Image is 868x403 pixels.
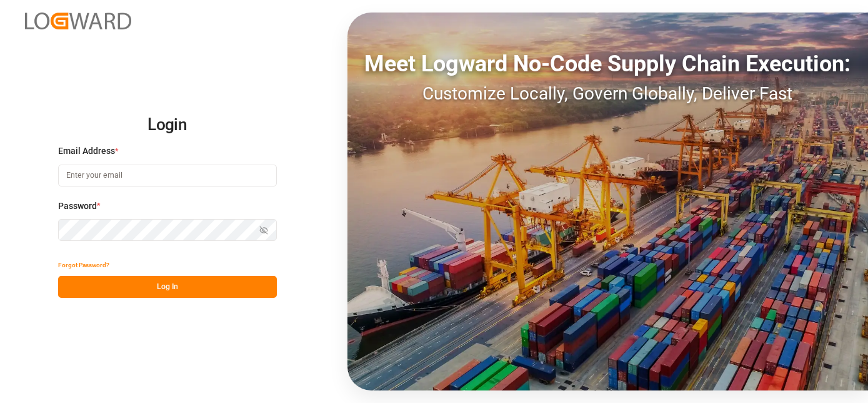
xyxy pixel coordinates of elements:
[58,145,115,158] span: Email Address
[58,105,277,145] h2: Login
[25,13,131,29] img: Logward_new_orange.png
[58,200,97,213] span: Password
[58,254,109,276] button: Forgot Password?
[58,165,277,186] input: Enter your email
[58,276,277,298] button: Log In
[347,81,868,107] div: Customize Locally, Govern Globally, Deliver Fast
[347,47,868,81] div: Meet Logward No-Code Supply Chain Execution:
